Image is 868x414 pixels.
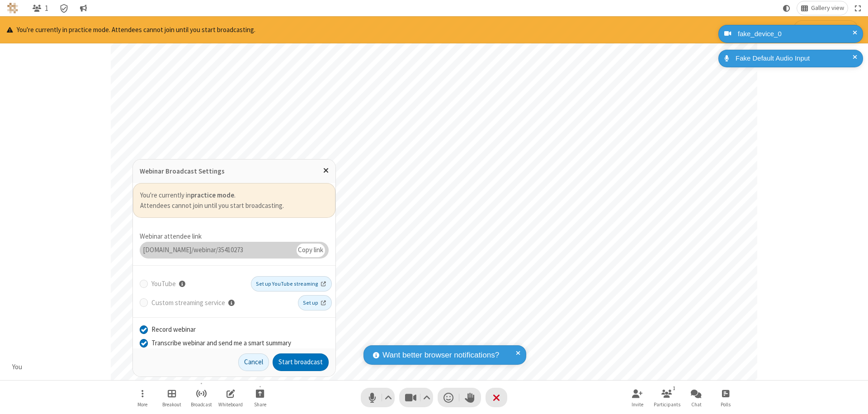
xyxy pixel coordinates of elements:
[254,402,266,407] span: Share
[273,353,329,372] button: Start broadcast
[76,1,90,15] button: Conversation
[140,242,297,259] div: [DOMAIN_NAME]/webinar/35410273
[399,388,433,407] button: Stop video (⌘+Shift+V)
[712,385,739,410] button: Open poll
[151,338,329,348] label: Transcribe webinar and send me a smart summary
[251,276,332,292] a: Set up YouTube streaming
[459,388,481,407] button: Raise hand
[28,1,52,15] button: Open participant list
[217,385,244,410] button: Open shared whiteboard
[137,402,147,407] span: More
[732,53,856,64] div: Fake Default Audio Input
[316,160,335,182] button: Close popover
[438,388,459,407] button: Send a reaction
[632,402,643,407] span: Invite
[158,385,185,410] button: Manage Breakout Rooms
[721,402,731,407] span: Polls
[382,388,395,407] button: Audio settings
[225,296,236,310] button: Live stream to a custom RTMP server must be set up before your meeting.
[797,1,848,15] button: Change layout
[191,402,212,407] span: Broadcast
[9,362,26,372] div: You
[191,191,234,199] b: practice mode
[188,385,215,410] button: Broadcast
[56,1,73,15] div: Meeting details Encryption enabled
[486,388,507,407] button: End or leave meeting
[140,167,225,175] label: Webinar Broadcast Settings
[851,1,865,15] button: Fullscreen
[140,190,328,201] label: You're currently in .
[382,349,499,361] span: Want better browser notifications?
[151,296,295,310] label: Custom streaming service
[361,388,395,407] button: Mute (⌘+Shift+A)
[624,385,651,410] button: Invite participants (⌘+Shift+I)
[151,277,248,291] label: YouTube
[779,1,794,15] button: Using system theme
[162,402,181,407] span: Breakout
[683,385,710,410] button: Open chat
[45,4,48,13] span: 1
[670,384,678,392] div: 1
[238,353,269,372] button: Cancel
[140,231,329,242] div: Webinar attendee link
[793,20,858,39] button: Start broadcasting
[7,3,18,14] img: QA Selenium DO NOT DELETE OR CHANGE
[176,277,187,291] button: Live stream to YouTube must be set up before your meeting. For instructions on how to set it up, ...
[811,5,844,12] span: Gallery view
[297,244,325,257] div: Copy link
[735,29,856,39] div: fake_device_0
[140,201,328,211] label: Attendees cannot join until you start broadcasting.
[218,402,243,407] span: Whiteboard
[691,402,702,407] span: Chat
[653,385,680,410] button: Open participant list
[421,388,433,407] button: Video setting
[298,295,332,310] a: Set up
[151,325,329,335] label: Record webinar
[7,25,255,35] p: You're currently in practice mode. Attendees cannot join until you start broadcasting.
[246,385,274,410] button: Start sharing
[129,385,156,410] button: Open menu
[654,402,680,407] span: Participants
